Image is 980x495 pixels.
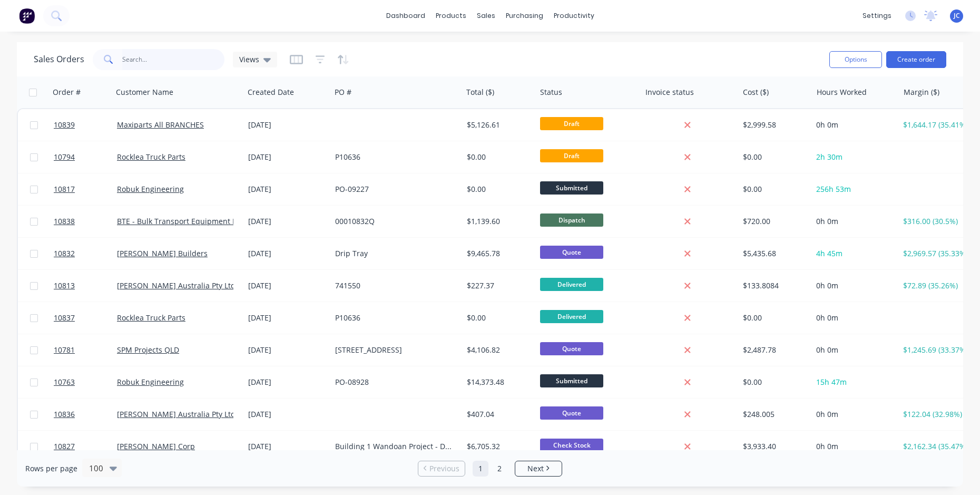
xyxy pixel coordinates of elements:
[467,441,528,452] div: $6,705.32
[903,345,970,355] div: $1,245.69 (33.37%)
[817,87,867,98] div: Hours Worked
[54,238,117,269] a: 10832
[248,345,327,355] div: [DATE]
[335,216,452,227] div: 00010832Q
[34,54,84,64] h1: Sales Orders
[335,441,452,452] div: Building 1 Wandoan Project - Drop Down Boxes and Kick Plates
[467,280,528,291] div: $227.37
[54,366,117,398] a: 10763
[472,8,501,24] div: sales
[816,184,851,194] span: 256h 53m
[467,120,528,130] div: $5,126.61
[743,377,805,387] div: $0.00
[117,280,236,290] a: [PERSON_NAME] Australia Pty Ltd
[54,441,75,452] span: 10827
[743,87,769,98] div: Cost ($)
[467,152,528,162] div: $0.00
[248,377,327,387] div: [DATE]
[743,120,805,130] div: $2,999.58
[467,216,528,227] div: $1,139.60
[540,439,603,452] span: Check Stock
[954,11,960,21] span: JC
[829,51,882,68] button: Options
[54,431,117,462] a: 10827
[248,87,294,98] div: Created Date
[117,313,185,323] a: Rocklea Truck Parts
[743,216,805,227] div: $720.00
[467,313,528,323] div: $0.00
[816,377,847,387] span: 15h 47m
[527,463,544,474] span: Next
[53,87,81,98] div: Order #
[418,463,465,474] a: Previous page
[467,409,528,420] div: $407.04
[540,374,603,387] span: Submitted
[54,270,117,302] a: 10813
[903,441,970,452] div: $2,162.34 (35.47%)
[335,152,452,162] div: P10636
[248,313,327,323] div: [DATE]
[548,8,600,24] div: productivity
[54,173,117,205] a: 10817
[540,181,603,195] span: Submitted
[335,248,452,259] div: Drip Tray
[25,463,77,474] span: Rows per page
[743,441,805,452] div: $3,933.40
[117,248,208,258] a: [PERSON_NAME] Builders
[743,345,805,355] div: $2,487.78
[743,313,805,323] div: $0.00
[117,345,179,355] a: SPM Projects QLD
[492,461,507,477] a: Page 2
[117,441,195,451] a: [PERSON_NAME] Corp
[540,149,603,162] span: Draft
[467,248,528,259] div: $9,465.78
[816,409,838,419] span: 0h 0m
[816,152,842,162] span: 2h 30m
[429,463,459,474] span: Previous
[54,216,75,227] span: 10838
[381,8,430,24] a: dashboard
[117,120,204,130] a: Maxiparts All BRANCHES
[743,152,805,162] div: $0.00
[54,248,75,259] span: 10832
[540,342,603,355] span: Quote
[54,409,75,420] span: 10836
[903,280,970,291] div: $72.89 (35.26%)
[886,51,946,68] button: Create order
[515,463,562,474] a: Next page
[903,120,970,130] div: $1,644.17 (35.41%)
[117,184,184,194] a: Robuk Engineering
[248,216,327,227] div: [DATE]
[816,441,838,451] span: 0h 0m
[248,184,327,195] div: [DATE]
[501,8,548,24] div: purchasing
[54,334,117,366] a: 10781
[335,87,351,98] div: PO #
[122,49,225,70] input: Search...
[903,409,970,420] div: $122.04 (32.98%)
[248,441,327,452] div: [DATE]
[54,120,75,130] span: 10839
[335,345,452,355] div: [STREET_ADDRESS]
[816,345,838,355] span: 0h 0m
[117,216,256,226] a: BTE - Bulk Transport Equipment Pty Ltd
[116,87,173,98] div: Customer Name
[816,216,838,226] span: 0h 0m
[904,87,939,98] div: Margin ($)
[54,206,117,237] a: 10838
[117,377,184,387] a: Robuk Engineering
[248,248,327,259] div: [DATE]
[54,109,117,141] a: 10839
[466,87,494,98] div: Total ($)
[540,246,603,259] span: Quote
[248,280,327,291] div: [DATE]
[903,216,970,227] div: $316.00 (30.5%)
[467,184,528,195] div: $0.00
[54,280,75,291] span: 10813
[467,345,528,355] div: $4,106.82
[540,310,603,323] span: Delivered
[540,117,603,130] span: Draft
[335,280,452,291] div: 741550
[117,409,236,419] a: [PERSON_NAME] Australia Pty Ltd
[540,406,603,420] span: Quote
